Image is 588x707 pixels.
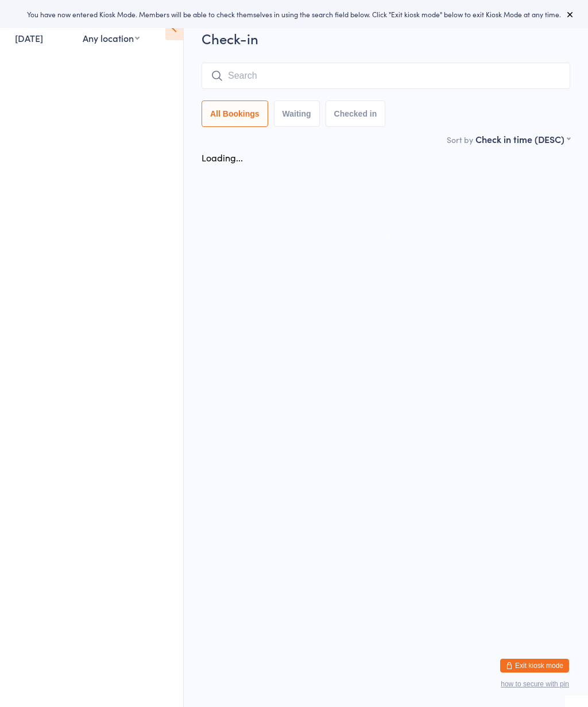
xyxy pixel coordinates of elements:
input: Search [202,63,570,89]
button: how to secure with pin [501,680,569,688]
div: Check in time (DESC) [475,133,570,145]
button: Waiting [274,101,320,127]
label: Sort by [447,134,473,145]
a: [DATE] [15,32,43,44]
div: You have now entered Kiosk Mode. Members will be able to check themselves in using the search fie... [18,9,570,19]
div: Any location [83,32,140,44]
button: Checked in [326,101,386,127]
h2: Check-in [202,29,570,48]
div: Loading... [202,151,243,164]
button: All Bookings [202,101,268,127]
button: Exit kiosk mode [500,659,569,673]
